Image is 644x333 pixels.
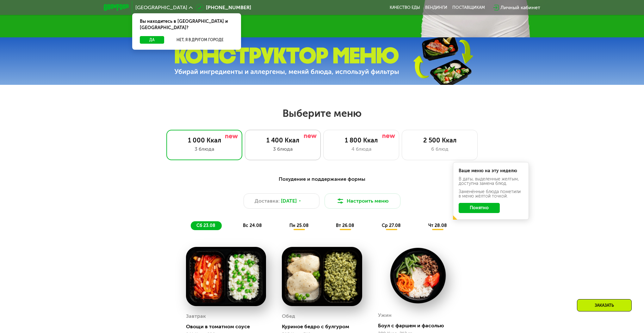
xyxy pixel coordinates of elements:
div: 1 400 Ккал [251,136,314,144]
div: 3 блюда [251,145,314,153]
span: чт 28.08 [428,223,447,228]
span: Доставка: [255,197,280,205]
span: ср 27.08 [382,223,401,228]
div: Обед [282,311,295,321]
div: поставщикам [452,5,485,10]
div: Завтрак [186,311,206,321]
a: Качество еды [390,5,420,10]
div: Ужин [378,311,392,320]
span: пн 25.08 [289,223,309,228]
div: Заказать [577,299,632,311]
div: Заменённые блюда пометили в меню жёлтой точкой. [459,190,523,198]
span: вт 26.08 [336,223,354,228]
div: Боул с фаршем и фасолью [378,323,463,329]
div: В даты, выделенные желтым, доступна замена блюд. [459,177,523,186]
a: [PHONE_NUMBER] [196,4,251,11]
div: 2 500 Ккал [408,136,471,144]
div: Вы находитесь в [GEOGRAPHIC_DATA] и [GEOGRAPHIC_DATA]? [132,13,241,36]
div: 1 800 Ккал [330,136,393,144]
div: 6 блюд [408,145,471,153]
button: Нет, я в другом городе [167,36,233,44]
h2: Выберите меню [20,107,624,120]
div: Ваше меню на эту неделю [459,169,523,173]
span: вс 24.08 [243,223,262,228]
button: Да [140,36,164,44]
div: Овощи в томатном соусе [186,324,271,330]
button: Понятно [459,203,500,213]
span: [DATE] [281,197,297,205]
div: Личный кабинет [500,4,540,11]
div: 1 000 Ккал [173,136,236,144]
button: Настроить меню [325,193,400,209]
a: Вендинги [425,5,447,10]
div: Похудение и поддержание формы [135,175,509,183]
span: сб 23.08 [196,223,215,228]
span: [GEOGRAPHIC_DATA] [135,5,187,10]
div: Куриное бедро с булгуром [282,324,367,330]
div: 4 блюда [330,145,393,153]
div: 3 блюда [173,145,236,153]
